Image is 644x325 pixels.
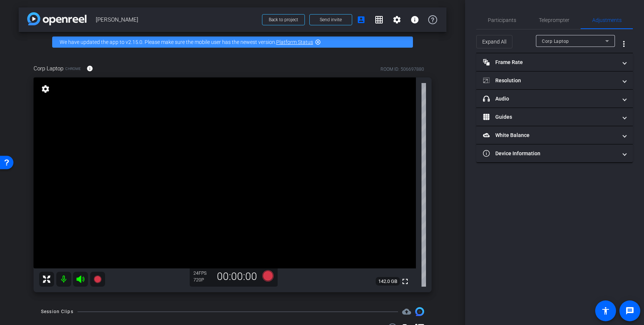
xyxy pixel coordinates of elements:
[262,14,305,25] button: Back to project
[415,307,424,316] img: Session clips
[276,39,313,45] a: Platform Status
[482,35,506,49] span: Expand All
[65,66,81,71] span: Chrome
[592,17,622,23] span: Adjustments
[96,12,258,27] span: [PERSON_NAME]
[212,270,262,283] div: 00:00:00
[193,270,212,276] div: 24
[483,58,617,66] mat-panel-title: Frame Rate
[483,77,617,85] mat-panel-title: Resolution
[27,12,86,25] img: app-logo
[619,39,628,48] mat-icon: more_vert
[410,15,419,24] mat-icon: info
[601,306,610,315] mat-icon: accessibility
[52,36,413,48] div: We have updated the app to v2.15.0. Please make sure the mobile user has the newest version.
[40,85,51,93] mat-icon: settings
[476,71,633,89] mat-expansion-panel-header: Resolution
[483,95,617,103] mat-panel-title: Audio
[476,108,633,126] mat-expansion-panel-header: Guides
[483,150,617,157] mat-panel-title: Device Information
[375,15,383,24] mat-icon: grid_on
[193,277,212,283] div: 720P
[315,39,321,45] mat-icon: highlight_off
[86,65,93,72] mat-icon: info
[199,271,206,276] span: FPS
[269,17,298,22] span: Back to project
[476,126,633,144] mat-expansion-panel-header: White Balance
[483,113,617,121] mat-panel-title: Guides
[402,307,411,316] mat-icon: cloud_upload
[320,17,342,23] span: Send invite
[488,17,516,23] span: Participants
[34,64,63,73] span: Corp Laptop
[309,14,352,25] button: Send invite
[402,307,411,316] span: Destinations for your clips
[476,90,633,108] mat-expansion-panel-header: Audio
[476,53,633,71] mat-expansion-panel-header: Frame Rate
[542,39,569,44] span: Corp Laptop
[381,66,424,73] div: ROOM ID: 506697880
[476,144,633,162] mat-expansion-panel-header: Device Information
[401,277,410,286] mat-icon: fullscreen
[376,277,400,286] span: 142.0 GB
[41,308,73,315] div: Session Clips
[357,15,366,24] mat-icon: account_box
[476,35,512,48] button: Expand All
[483,131,617,139] mat-panel-title: White Balance
[392,15,401,24] mat-icon: settings
[625,306,634,315] mat-icon: message
[539,17,569,23] span: Teleprompter
[615,35,633,53] button: More Options for Adjustments Panel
